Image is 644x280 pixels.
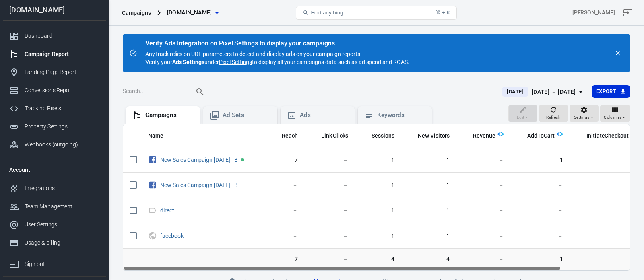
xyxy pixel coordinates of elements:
[3,27,106,45] a: Dashboard
[25,86,99,95] div: Conversions Report
[372,132,394,140] span: Sessions
[148,206,157,215] svg: Direct
[557,131,563,137] img: Logo
[462,156,504,164] span: －
[321,131,349,140] span: The number of clicks on links within the ad that led to advertiser-specified destinations
[311,207,349,215] span: －
[407,132,450,140] span: New Visitors
[576,207,637,215] span: －
[172,59,205,65] strong: Ads Settings
[361,207,394,215] span: 1
[311,232,349,240] span: －
[576,132,629,140] span: InitiateCheckout
[160,208,175,213] span: direct
[462,131,495,140] span: Total revenue calculated by AnyTrack.
[574,114,590,121] span: Settings
[160,207,174,214] a: direct
[122,9,151,17] div: Campaigns
[271,255,298,264] span: 7
[271,156,298,164] span: 7
[160,182,239,188] span: New Sales Campaign 18.08.2025 - B
[407,156,450,164] span: 1
[145,111,194,119] div: Campaigns
[148,155,157,165] svg: Facebook Ads
[3,234,106,252] a: Usage & billing
[407,181,450,189] span: 1
[25,202,99,211] div: Team Management
[576,156,637,164] span: 2
[160,233,185,239] span: facebook
[148,231,157,241] svg: UTM & Web Traffic
[148,132,163,140] span: Name
[517,232,563,240] span: －
[3,216,106,234] a: User Settings
[572,8,615,17] div: Account id: vJBaXv7L
[160,233,184,239] a: facebook
[3,63,106,81] a: Landing Page Report
[3,136,106,154] a: Webhooks (outgoing)
[473,131,495,140] span: Total revenue calculated by AnyTrack.
[271,232,298,240] span: －
[407,232,450,240] span: 1
[282,131,298,140] span: The number of people who saw your ads at least once. Reach is different from impressions, which m...
[321,132,349,140] span: Link Clicks
[271,181,298,189] span: －
[160,156,238,163] a: New Sales Campaign [DATE] - B
[223,111,271,119] div: Ad Sets
[361,156,394,164] span: 1
[25,122,99,131] div: Property Settings
[3,81,106,99] a: Conversions Report
[271,131,298,140] span: The number of people who saw your ads at least once. Reach is different from impressions, which m...
[517,156,563,164] span: 1
[361,255,394,264] span: 4
[190,82,210,101] button: Search
[296,6,457,20] button: Find anything...⌘ + K
[473,132,495,140] span: Revenue
[435,10,450,16] div: ⌘ + K
[300,111,348,119] div: Ads
[576,181,637,189] span: －
[25,68,99,76] div: Landing Page Report
[517,255,563,264] span: 1
[145,39,409,47] div: Verify Ads Integration on Pixel Settings to display your campaigns
[462,207,504,215] span: －
[25,104,99,113] div: Tracking Pixels
[3,45,106,63] a: Campaign Report
[311,156,349,164] span: －
[148,132,174,140] span: Name
[517,181,563,189] span: －
[592,85,630,98] button: Export
[527,132,555,140] span: AddToCart
[282,132,298,140] span: Reach
[25,184,99,193] div: Integrations
[576,255,637,264] span: 2
[311,255,349,264] span: －
[3,252,106,273] a: Sign out
[25,32,99,40] div: Dashboard
[418,132,450,140] span: New Visitors
[3,117,106,136] a: Property Settings
[600,105,630,122] button: Columns
[25,220,99,229] div: User Settings
[219,58,252,66] a: Pixel Settings
[3,179,106,198] a: Integrations
[148,180,157,190] svg: Facebook Ads
[164,5,222,20] button: [DOMAIN_NAME]
[145,40,409,66] div: AnyTrack relies on URL parameters to detect and display ads on your campaign reports. Verify your...
[3,160,106,179] li: Account
[504,88,526,96] span: [DATE]
[407,207,450,215] span: 1
[517,207,563,215] span: －
[25,50,99,58] div: Campaign Report
[311,181,349,189] span: －
[612,47,623,59] button: close
[576,232,637,240] span: －
[462,255,504,264] span: －
[604,114,621,121] span: Columns
[361,232,394,240] span: 1
[546,114,561,121] span: Refresh
[495,85,592,99] button: [DATE][DATE] － [DATE]
[361,181,394,189] span: 1
[532,87,576,97] div: [DATE] － [DATE]
[160,157,239,163] span: New Sales Campaign 22.08.2025 - B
